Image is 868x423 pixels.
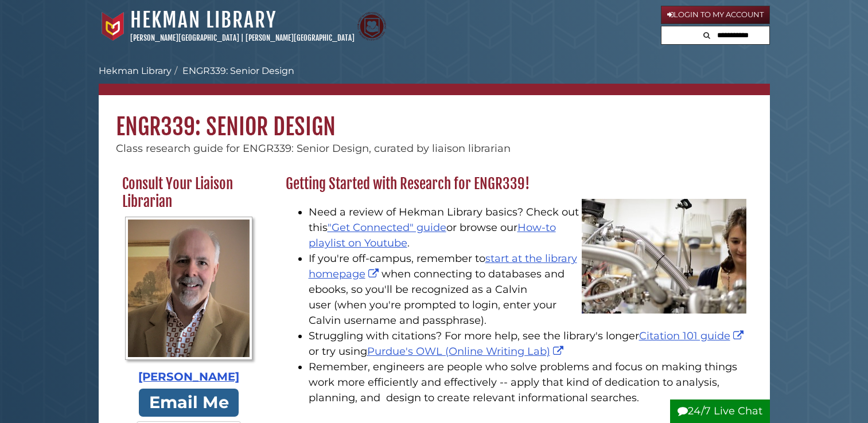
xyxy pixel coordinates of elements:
a: Login to My Account [661,6,770,24]
img: Profile Photo [125,217,252,360]
i: Search [703,32,710,39]
a: How-to playlist on Youtube [309,221,556,249]
h1: ENGR339: Senior Design [99,95,770,141]
a: Profile Photo [PERSON_NAME] [122,217,256,386]
img: Calvin Theological Seminary [357,12,386,41]
a: [PERSON_NAME][GEOGRAPHIC_DATA] [130,33,239,42]
nav: breadcrumb [99,64,770,95]
li: If you're off-campus, remember to when connecting to databases and ebooks, so you'll be recognize... [309,251,746,328]
div: [PERSON_NAME] [122,369,256,386]
li: Struggling with citations? For more help, see the library's longer or try using [309,328,746,359]
a: Hekman Library [99,65,172,76]
li: Need a review of Hekman Library basics? Check out this or browse our . [309,205,746,251]
a: Purdue's OWL (Online Writing Lab) [367,345,566,358]
a: Hekman Library [130,7,277,33]
a: start at the library homepage [309,252,577,280]
a: Email Me [139,389,239,417]
img: Calvin University [99,12,127,41]
a: [PERSON_NAME][GEOGRAPHIC_DATA] [246,33,355,42]
span: | [241,33,244,42]
button: Search [700,26,714,42]
button: 24/7 Live Chat [670,399,770,423]
a: "Get Connected" guide [328,221,446,234]
h2: Consult Your Liaison Librarian [116,175,262,211]
span: Class research guide for ENGR339: Senior Design, curated by liaison librarian [116,142,511,155]
a: Citation 101 guide [639,330,746,342]
p: Remember, engineers are people who solve problems and focus on making things work more efficientl... [309,359,746,406]
a: ENGR339: Senior Design [182,65,294,76]
h2: Getting Started with Research for ENGR339! [280,175,752,193]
